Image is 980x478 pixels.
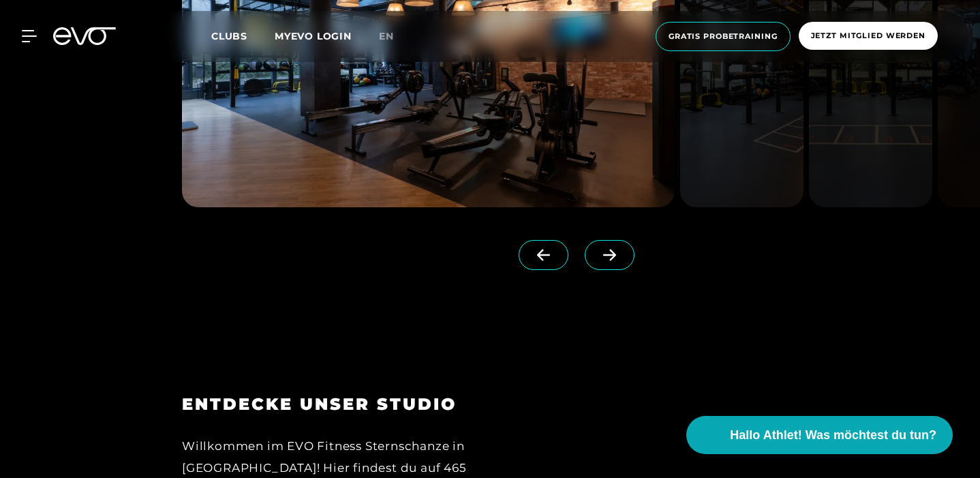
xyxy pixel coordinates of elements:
[379,29,410,44] a: en
[182,394,471,415] h3: ENTDECKE UNSER STUDIO
[211,29,275,42] a: Clubs
[379,30,394,42] span: en
[795,22,942,51] a: Jetzt Mitglied werden
[669,31,778,42] span: Gratis Probetraining
[652,22,795,51] a: Gratis Probetraining
[275,30,352,42] a: MYEVO LOGIN
[730,426,936,445] span: Hallo Athlet! Was möchtest du tun?
[211,30,247,42] span: Clubs
[686,416,953,454] button: Hallo Athlet! Was möchtest du tun?
[811,30,925,42] span: Jetzt Mitglied werden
